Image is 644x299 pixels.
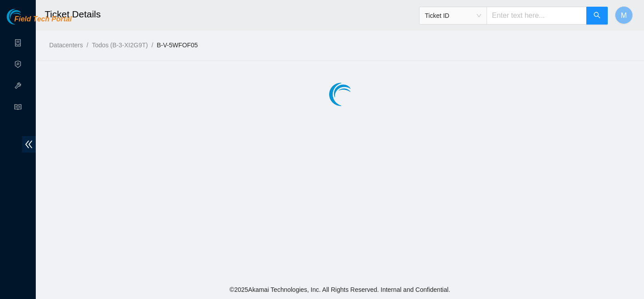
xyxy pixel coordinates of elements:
[621,10,627,21] span: M
[7,16,72,28] a: Akamai TechnologiesField Tech Portal
[7,9,45,25] img: Akamai Technologies
[586,7,608,25] button: search
[593,12,601,20] span: search
[22,136,36,153] span: double-left
[86,42,88,49] span: /
[487,7,587,25] input: Enter text here...
[14,15,72,24] span: Field Tech Portal
[425,9,481,22] span: Ticket ID
[157,42,198,49] a: B-V-5WFOF05
[36,280,644,299] footer: © 2025 Akamai Technologies, Inc. All Rights Reserved. Internal and Confidential.
[615,6,633,24] button: M
[152,42,153,49] span: /
[14,100,21,117] span: read
[49,42,83,49] a: Datacenters
[92,42,148,49] a: Todos (B-3-XI2G9T)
